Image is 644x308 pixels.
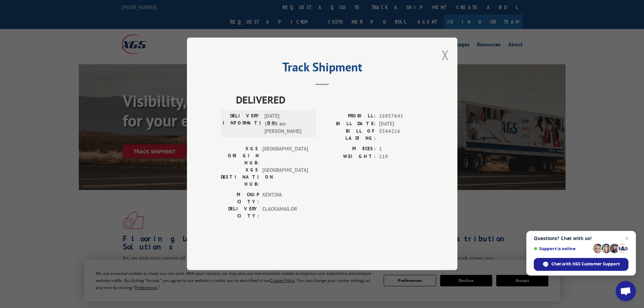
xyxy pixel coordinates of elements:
[262,206,308,220] span: CLACKAMAS , OR
[221,206,259,220] label: DELIVERY CITY:
[221,191,259,206] label: PICKUP CITY:
[379,128,424,142] span: 5544216
[322,128,376,142] label: BILL OF LADING:
[221,145,259,167] label: XGS ORIGIN HUB:
[379,145,424,153] span: 1
[264,113,310,136] span: [DATE] 11:30 am [PERSON_NAME]
[379,113,424,120] span: 16957641
[221,167,259,188] label: XGS DESTINATION HUB:
[379,120,424,128] span: [DATE]
[236,92,424,108] span: DELIVERED
[551,261,620,267] span: Chat with XGS Customer Support
[379,153,424,161] span: 119
[322,120,376,128] label: BILL DATE:
[221,62,424,75] h2: Track Shipment
[322,145,376,153] label: PIECES:
[322,153,376,161] label: WEIGHT:
[262,145,308,167] span: [GEOGRAPHIC_DATA]
[534,258,628,271] div: Chat with XGS Customer Support
[534,246,591,251] span: Support is online
[322,113,376,120] label: PROBILL:
[534,236,628,241] span: Questions? Chat with us!
[262,191,308,206] span: KENT , WA
[623,234,631,242] span: Close chat
[223,113,261,136] label: DELIVERY INFORMATION:
[262,167,308,188] span: [GEOGRAPHIC_DATA]
[442,46,449,64] button: Close modal
[616,281,636,301] div: Open chat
